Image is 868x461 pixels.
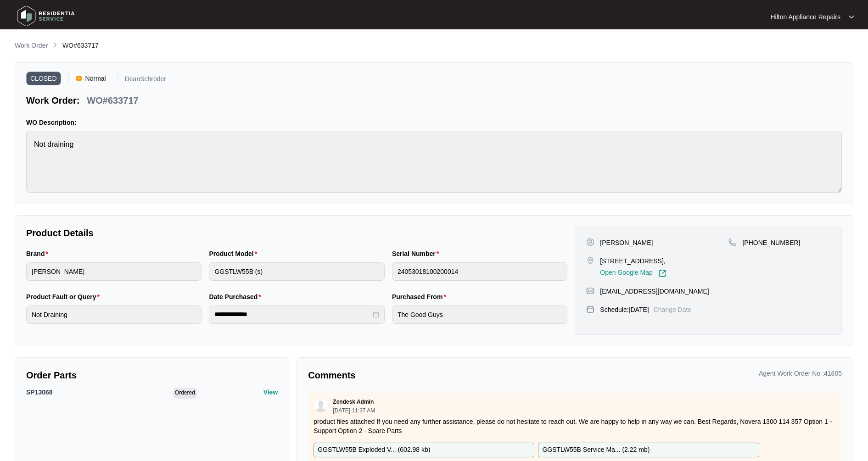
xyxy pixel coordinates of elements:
label: Product Model [209,249,261,258]
input: Brand [26,262,202,281]
p: [PHONE_NUMBER] [742,238,800,247]
p: Comments [308,369,568,382]
input: Product Model [209,262,384,281]
img: Link-External [658,269,666,278]
textarea: Not draining [26,131,842,193]
p: WO#633717 [87,94,138,107]
img: chevron-right [51,41,59,49]
span: CLOSED [26,72,61,85]
p: View [263,388,278,397]
span: WO#633717 [62,42,99,49]
p: [EMAIL_ADDRESS][DOMAIN_NAME] [600,287,709,296]
p: Agent Work Order No : 41805 [759,369,842,378]
a: Open Google Map [600,269,666,278]
img: map-pin [586,287,594,295]
p: Change Date [654,305,692,314]
p: product files attached If you need any further assistance, please do not hesitate to reach out. W... [314,417,836,435]
p: Zendesk Admin [333,398,374,405]
p: Hilton Appliance Repairs [770,12,840,22]
span: Normal [82,72,110,85]
p: Work Order [15,41,48,50]
p: [DATE] 11:37 AM [333,408,375,413]
img: map-pin [728,238,737,246]
p: GGSTLW55B Exploded V... ( 602.98 kb ) [318,445,430,455]
img: Vercel Logo [76,76,82,81]
span: SP13068 [26,389,53,396]
p: Order Parts [26,369,278,382]
input: Serial Number [392,262,567,281]
p: Schedule: [DATE] [600,305,649,314]
p: Product Details [26,227,567,239]
img: residentia service logo [14,2,78,30]
p: [PERSON_NAME] [600,238,653,247]
label: Date Purchased [209,292,264,301]
img: dropdown arrow [849,15,854,19]
label: Product Fault or Query [26,292,103,301]
img: user.svg [314,399,328,412]
img: map-pin [586,305,594,313]
input: Date Purchased [214,310,370,319]
img: map-pin [586,256,594,265]
input: Product Fault or Query [26,305,202,324]
input: Purchased From [392,305,567,324]
p: Work Order: [26,94,79,107]
span: Ordered [173,388,197,399]
label: Purchased From [392,292,450,301]
p: GGSTLW55B Service Ma... ( 2.22 mb ) [542,445,650,455]
p: [STREET_ADDRESS], [600,256,666,266]
label: Serial Number [392,249,442,258]
p: WO Description: [26,118,842,127]
p: DeanSchroder [125,76,166,85]
label: Brand [26,249,52,258]
a: Work Order [13,41,50,51]
img: user-pin [586,238,594,246]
